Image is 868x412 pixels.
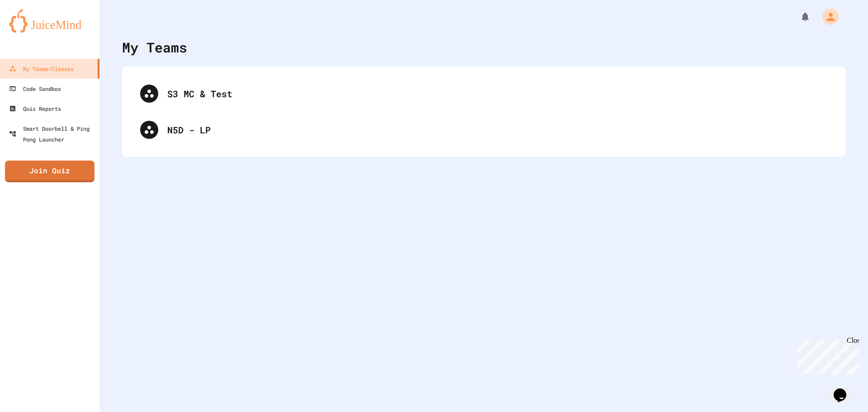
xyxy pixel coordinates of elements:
div: N5D - LP [131,112,836,148]
div: Chat with us now!Close [4,4,62,57]
div: N5D - LP [167,123,827,137]
div: S3 MC & Test [167,87,827,100]
div: My Teams/Classes [9,63,74,74]
iframe: chat widget [793,336,859,375]
div: My Teams [122,37,187,57]
a: Join Quiz [5,161,94,182]
img: logo-orange.svg [9,9,90,33]
iframe: chat widget [830,376,859,403]
div: Code Sandbox [9,83,61,94]
div: Quiz Reports [9,103,61,114]
div: Smart Doorbell & Ping Pong Launcher [9,123,96,145]
div: S3 MC & Test [131,76,836,112]
div: My Account [813,6,841,27]
div: My Notifications [783,9,813,24]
